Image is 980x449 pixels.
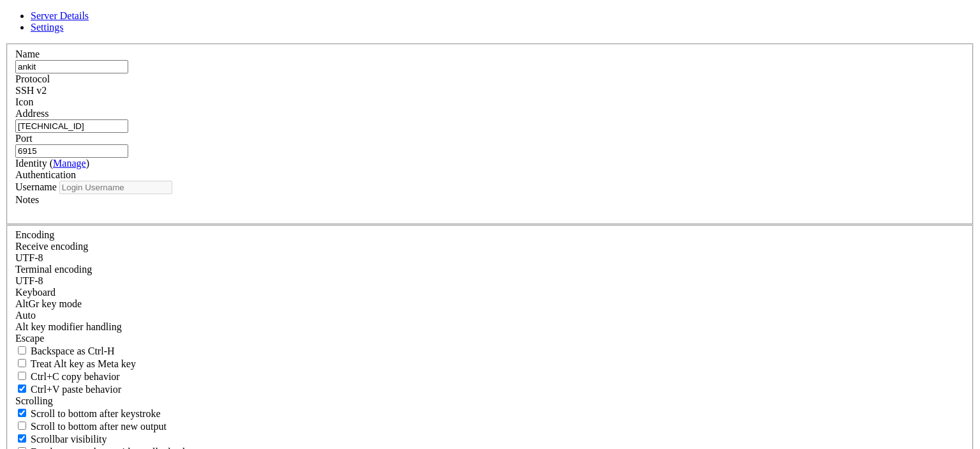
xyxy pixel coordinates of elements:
span: Auto [15,310,36,321]
x-row: Last login: [DATE] from [TECHNICAL_ID] [5,190,813,201]
span: ankit@qhladmin-MS-7C89 [5,222,117,232]
span: ~ [122,222,128,232]
label: Identity [15,158,89,169]
span: Videos [643,211,674,222]
span: Scrollbar visibility [31,434,107,445]
x-row: * Support: [URL][DOMAIN_NAME] [5,49,813,59]
label: Port [15,133,33,144]
span: Scroll to bottom after new output [31,421,167,432]
span: snap [556,211,577,222]
label: Address [15,108,48,119]
label: Encoding [15,229,54,240]
span: keycloak [311,211,352,222]
div: Auto [15,310,965,321]
label: Scroll to bottom after new output. [15,421,167,432]
label: Set the expected encoding for data received from the host. If the encodings do not match, visual ... [15,298,82,309]
input: Treat Alt key as Meta key [18,359,26,367]
div: SSH v2 [15,85,965,96]
label: Icon [15,96,33,107]
span: UTF-8 [15,252,43,263]
x-row: : $ [5,222,813,233]
x-row: docker-compose.yml gdrive_sync.log rclone_sync.log [5,211,813,222]
x-row: * Management: [URL][DOMAIN_NAME] [5,38,813,49]
label: Set the expected encoding for data received from the host. If the encodings do not match, visual ... [15,241,88,252]
span: Documents [133,211,179,222]
span: Backspace as Ctrl-H [31,346,115,356]
span: ( ) [50,158,89,169]
x-row: : $ ls [5,201,813,211]
input: Backspace as Ctrl-H [18,346,26,354]
label: Protocol [15,73,50,84]
input: Scroll to bottom after keystroke [18,409,26,417]
span: ankit@qhladmin-MS-7C89 [5,201,117,211]
label: Authentication [15,169,76,180]
input: Scroll to bottom after new output [18,422,26,430]
span: Desktop [5,211,41,222]
input: Port Number [15,144,128,158]
input: Scrollbar visibility [18,434,26,443]
label: Whether the Alt key acts as a Meta key or as a distinct Alt key. [15,358,136,369]
label: Notes [15,194,39,205]
label: Scrolling [15,395,53,406]
div: (26, 20) [145,222,150,233]
span: Music [362,211,388,222]
span: Ctrl+C copy behavior [31,371,120,382]
span: Templates [587,211,633,222]
a: Manage [53,158,86,169]
a: Server Details [31,10,89,21]
x-row: 15 additional security updates can be applied with ESM Apps. [5,125,813,135]
span: Ctrl+V paste behavior [31,384,121,395]
label: Ctrl-C copies if true, send ^C to host if false. Ctrl-Shift-C sends ^C to host if true, copies if... [15,371,120,382]
x-row: Expanded Security Maintenance for Applications is not enabled. [5,70,813,81]
x-row: Learn more about enabling ESM Apps service at [URL][DOMAIN_NAME] [5,135,813,146]
label: The default terminal encoding. ISO-2022 enables character map translations (like graphics maps). ... [15,264,92,275]
label: Ctrl+V pastes if true, sends ^V to host if false. Ctrl+Shift+V sends ^V to host if true, pastes i... [15,384,121,395]
x-row: see /var/log/unattended-upgrades/unattended-upgrades.log [5,179,813,190]
span: Treat Alt key as Meta key [31,358,136,369]
label: If true, the backspace should send BS ('\x08', aka ^H). Otherwise the backspace key should send '... [15,346,115,356]
div: UTF-8 [15,275,965,287]
x-row: To see these additional updates run: apt list --upgradable [5,103,813,114]
label: The vertical scrollbar mode. [15,434,107,445]
div: Escape [15,333,965,344]
span: UTF-8 [15,275,43,286]
label: Controls how the Alt key is handled. Escape: Send an ESC prefix. 8-Bit: Add 128 to the typed char... [15,321,122,332]
input: Server Name [15,60,128,73]
label: Keyboard [15,287,56,298]
x-row: Welcome to Ubuntu 22.04.5 LTS (GNU/Linux 6.8.0-79-generic x86_64) [5,5,813,16]
input: Host Name or IP [15,119,128,133]
input: Ctrl+V paste behavior [18,384,26,393]
div: UTF-8 [15,252,965,264]
label: Username [15,181,57,192]
input: Ctrl+C copy behavior [18,372,26,380]
span: SSH v2 [15,85,47,96]
label: Name [15,49,40,59]
span: Scroll to bottom after keystroke [31,408,161,419]
span: Pictures [398,211,439,222]
label: Whether to scroll to the bottom on any keystroke. [15,408,161,419]
span: ~ [122,201,128,211]
x-row: 1 updates could not be installed automatically. For more details, [5,168,813,179]
span: Public [449,211,480,222]
span: Downloads [189,211,235,222]
span: Escape [15,333,44,344]
x-row: * Documentation: [URL][DOMAIN_NAME] [5,27,813,38]
x-row: 15 updates can be applied immediately. [5,92,813,103]
input: Login Username [59,181,172,194]
a: Settings [31,22,64,33]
